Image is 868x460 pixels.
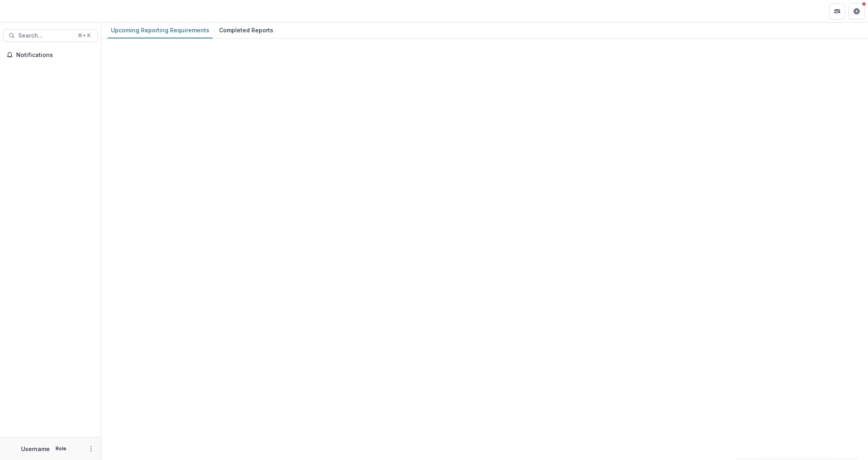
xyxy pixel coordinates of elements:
span: Search... [18,32,73,39]
p: Username [21,445,50,453]
button: More [86,444,96,454]
button: Get Help [849,3,865,19]
button: Notifications [3,49,98,61]
div: Completed Reports [216,24,277,36]
div: ⌘ + K [76,31,92,40]
a: Completed Reports [216,23,277,38]
a: Upcoming Reporting Requirements [108,23,213,38]
span: Notifications [16,52,94,59]
div: Upcoming Reporting Requirements [108,24,213,36]
p: Role [53,445,69,452]
button: Search... [3,29,98,42]
button: Partners [829,3,845,19]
